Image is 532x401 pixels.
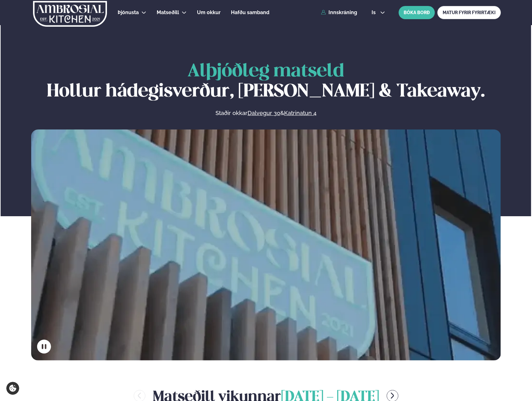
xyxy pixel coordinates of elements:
[157,9,179,15] span: Matseðill
[231,9,269,16] a: Hafðu samband
[437,6,501,19] a: MATUR FYRIR FYRIRTÆKI
[284,109,316,117] a: Katrinatun 4
[399,6,435,19] button: BÓKA BORÐ
[32,1,108,27] img: logo
[321,10,357,15] a: Innskráning
[118,9,139,15] span: Þjónusta
[197,9,221,15] span: Um okkur
[6,382,19,395] a: Cookie settings
[118,9,139,16] a: Þjónusta
[147,109,385,117] p: Staðir okkar &
[248,109,280,117] a: Dalvegur 30
[231,9,269,15] span: Hafðu samband
[31,62,501,102] h1: Hollur hádegisverður, [PERSON_NAME] & Takeaway.
[197,9,221,16] a: Um okkur
[157,9,179,16] a: Matseðill
[367,10,390,15] button: is
[188,63,344,80] span: Alþjóðleg matseld
[372,10,378,15] span: is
